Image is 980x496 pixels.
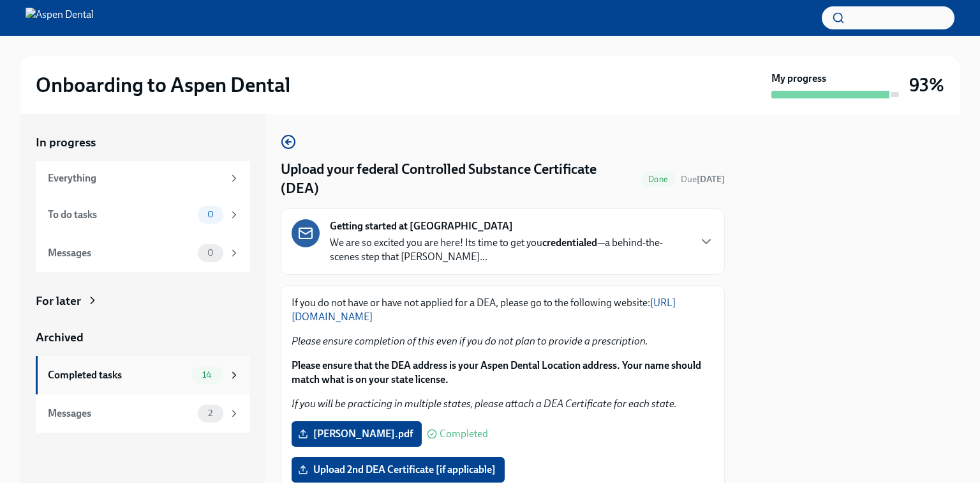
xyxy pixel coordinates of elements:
[292,296,714,324] p: If you do not have or have not applied for a DEA, please go to the following website:
[48,246,193,260] div: Messages
[542,236,597,249] strong: credentialed
[26,8,94,28] img: Aspen Dental
[301,428,413,440] span: [PERSON_NAME].pdf
[36,394,250,433] a: Messages2
[195,370,219,380] span: 14
[200,408,220,418] span: 2
[681,173,725,185] span: August 16th, 2025 09:00
[200,248,221,258] span: 0
[36,72,290,98] h2: Onboarding to Aspen Dental
[36,134,250,151] a: In progress
[440,429,488,439] span: Completed
[909,74,944,97] h3: 93%
[36,293,250,309] a: For later
[292,421,422,447] label: [PERSON_NAME].pdf
[48,171,223,185] div: Everything
[292,335,648,347] em: Please ensure completion of this even if you do not plan to provide a prescription.
[301,463,496,476] span: Upload 2nd DEA Certificate [if applicable]
[292,398,677,410] em: If you will be practicing in multiple states, please attach a DEA Certificate for each state.
[48,407,193,421] div: Messages
[200,210,221,219] span: 0
[281,160,635,198] h4: Upload your federal Controlled Substance Certificate (DEA)
[36,293,81,309] div: For later
[36,234,250,272] a: Messages0
[36,329,250,346] a: Archived
[36,161,250,196] a: Everything
[36,196,250,234] a: To do tasks0
[330,236,688,264] p: We are so excited you are here! Its time to get you —a behind-the-scenes step that [PERSON_NAME]...
[771,72,826,86] strong: My progress
[641,174,676,184] span: Done
[48,208,193,222] div: To do tasks
[681,174,725,185] span: Due
[330,219,513,233] strong: Getting started at [GEOGRAPHIC_DATA]
[292,359,701,385] strong: Please ensure that the DEA address is your Aspen Dental Location address. Your name should match ...
[36,356,250,394] a: Completed tasks14
[48,368,186,382] div: Completed tasks
[697,174,725,185] strong: [DATE]
[292,457,505,483] label: Upload 2nd DEA Certificate [if applicable]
